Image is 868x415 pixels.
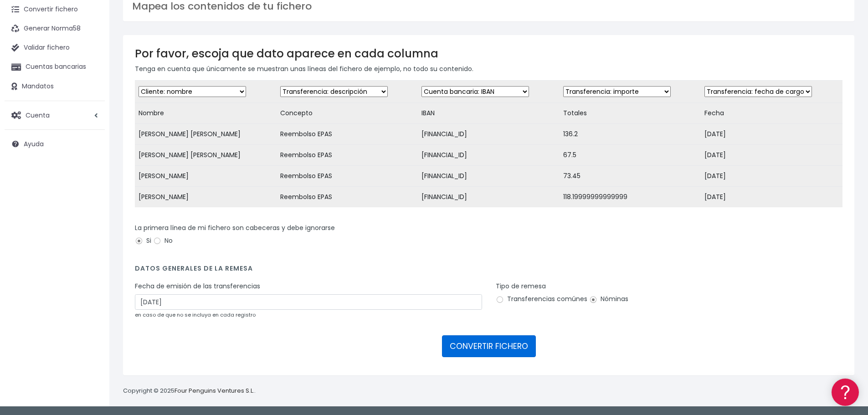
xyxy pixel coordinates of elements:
[132,0,845,12] h3: Mapea los contenidos de tu fichero
[5,77,105,96] a: Mandatos
[24,139,44,149] span: Ayuda
[135,166,277,187] td: [PERSON_NAME]
[277,124,418,145] td: Reembolso EPAS
[496,294,587,304] label: Transferencias comúnes
[5,134,105,154] a: Ayuda
[418,124,560,145] td: [FINANCIAL_ID]
[701,124,842,145] td: [DATE]
[135,145,277,166] td: [PERSON_NAME] [PERSON_NAME]
[26,110,50,119] span: Cuenta
[560,145,701,166] td: 67.5
[135,223,335,233] label: La primera línea de mi fichero son cabeceras y debe ignorarse
[123,386,256,396] p: Copyright © 2025 .
[277,103,418,124] td: Concepto
[496,282,546,291] label: Tipo de remesa
[277,145,418,166] td: Reembolso EPAS
[135,187,277,208] td: [PERSON_NAME]
[277,166,418,187] td: Reembolso EPAS
[701,187,842,208] td: [DATE]
[560,124,701,145] td: 136.2
[418,166,560,187] td: [FINANCIAL_ID]
[560,103,701,124] td: Totales
[135,282,260,291] label: Fecha de emisión de las transferencias
[701,166,842,187] td: [DATE]
[135,103,277,124] td: Nombre
[277,187,418,208] td: Reembolso EPAS
[135,64,842,74] p: Tenga en cuenta que únicamente se muestran unas líneas del fichero de ejemplo, no todo su contenido.
[5,57,105,77] a: Cuentas bancarias
[418,187,560,208] td: [FINANCIAL_ID]
[701,145,842,166] td: [DATE]
[418,145,560,166] td: [FINANCIAL_ID]
[135,124,277,145] td: [PERSON_NAME] [PERSON_NAME]
[560,166,701,187] td: 73.45
[153,236,173,246] label: No
[5,106,105,125] a: Cuenta
[589,294,628,304] label: Nóminas
[135,311,256,318] small: en caso de que no se incluya en cada registro
[135,47,842,60] h3: Por favor, escoja que dato aparece en cada columna
[5,38,105,57] a: Validar fichero
[135,265,842,277] h4: Datos generales de la remesa
[442,335,536,357] button: CONVERTIR FICHERO
[5,19,105,38] a: Generar Norma58
[418,103,560,124] td: IBAN
[135,236,151,246] label: Si
[701,103,842,124] td: Fecha
[175,386,254,395] a: Four Penguins Ventures S.L.
[560,187,701,208] td: 118.19999999999999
